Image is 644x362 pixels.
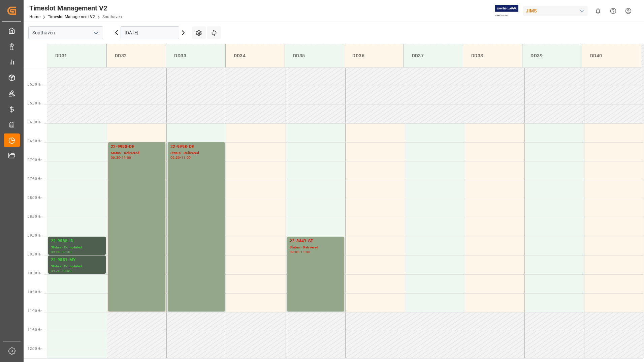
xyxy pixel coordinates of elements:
[28,158,41,162] span: 07:00 Hr
[112,50,160,62] div: DD32
[528,50,576,62] div: DD39
[28,101,41,105] span: 05:30 Hr
[523,4,590,17] button: JIMS
[523,6,588,16] div: JIMS
[122,156,131,159] div: 11:00
[28,177,41,181] span: 07:30 Hr
[51,264,103,269] div: Status - Completed
[91,28,101,38] button: open menu
[120,156,121,159] div: -
[170,150,222,156] div: Status - Delivered
[606,3,621,19] button: Help Center
[28,139,41,143] span: 06:30 Hr
[121,26,179,39] input: DD.MM.YYYY
[170,144,222,150] div: 22-9998-DE
[53,50,101,62] div: DD31
[590,3,606,19] button: show 0 new notifications
[180,156,181,159] div: -
[28,309,41,313] span: 11:00 Hr
[51,238,103,245] div: 22-9888-ID
[28,83,41,86] span: 05:00 Hr
[409,50,457,62] div: DD37
[51,257,103,264] div: 22-9851-MY
[290,250,299,253] div: 09:00
[28,347,41,351] span: 12:00 Hr
[469,50,517,62] div: DD38
[61,269,62,272] div: -
[51,245,103,250] div: Status - Completed
[350,50,398,62] div: DD36
[290,50,339,62] div: DD35
[28,252,41,256] span: 09:30 Hr
[62,250,71,253] div: 09:30
[28,290,41,294] span: 10:30 Hr
[299,250,300,253] div: -
[290,245,342,250] div: Status - Delivered
[28,215,41,218] span: 08:30 Hr
[61,250,62,253] div: -
[111,156,121,159] div: 06:30
[51,250,61,253] div: 09:00
[231,50,279,62] div: DD34
[28,328,41,332] span: 11:30 Hr
[28,271,41,275] span: 10:00 Hr
[29,3,122,13] div: Timeslot Management V2
[111,144,163,150] div: 22-9998-DE
[495,5,518,17] img: Exertis%20JAM%20-%20Email%20Logo.jpg_1722504956.jpg
[170,156,180,159] div: 06:30
[28,196,41,200] span: 08:00 Hr
[28,120,41,124] span: 06:00 Hr
[48,14,95,19] a: Timeslot Management V2
[587,50,636,62] div: DD40
[51,269,61,272] div: 09:30
[171,50,220,62] div: DD33
[181,156,191,159] div: 11:00
[28,234,41,237] span: 09:00 Hr
[62,269,71,272] div: 10:00
[290,238,342,245] div: 22-8443-SE
[300,250,310,253] div: 11:00
[111,150,163,156] div: Status - Delivered
[29,14,40,19] a: Home
[28,26,103,39] input: Type to search/select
